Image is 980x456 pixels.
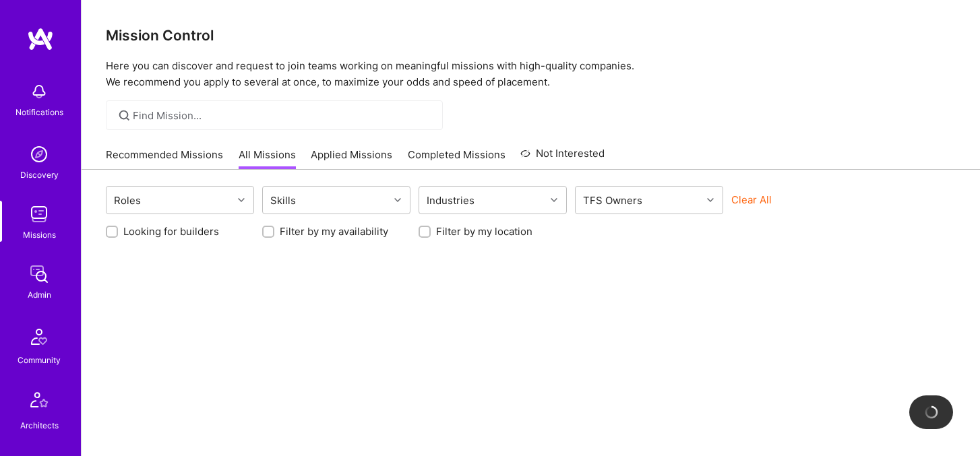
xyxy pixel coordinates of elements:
div: Missions [23,228,56,242]
img: bell [26,78,53,105]
a: Not Interested [520,145,605,170]
img: logo [27,27,54,51]
label: Looking for builders [123,224,219,238]
div: Skills [267,191,299,210]
i: icon Chevron [707,197,714,203]
div: Architects [20,418,59,432]
label: Filter by my location [436,224,532,238]
i: icon Chevron [238,197,245,203]
a: Recommended Missions [106,148,223,170]
img: teamwork [26,201,53,228]
a: Completed Missions [408,148,506,170]
p: Here you can discover and request to join teams working on meaningful missions with high-quality ... [106,58,956,90]
a: All Missions [239,148,296,170]
h3: Mission Control [106,27,956,44]
div: Notifications [16,105,63,119]
div: Admin [28,288,51,302]
div: Community [18,353,61,367]
div: Industries [423,191,478,210]
div: Discovery [20,168,59,182]
img: discovery [26,141,53,168]
label: Filter by my availability [280,224,388,238]
input: Find Mission... [133,108,433,123]
div: TFS Owners [580,191,646,210]
i: icon SearchGrey [117,108,132,123]
img: admin teamwork [26,261,53,288]
button: Clear All [731,193,772,207]
a: Applied Missions [311,148,392,170]
i: icon Chevron [394,197,401,203]
i: icon Chevron [551,197,557,203]
div: Roles [111,191,144,210]
img: Architects [23,386,55,418]
img: loading [923,404,940,420]
img: Community [23,321,55,353]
